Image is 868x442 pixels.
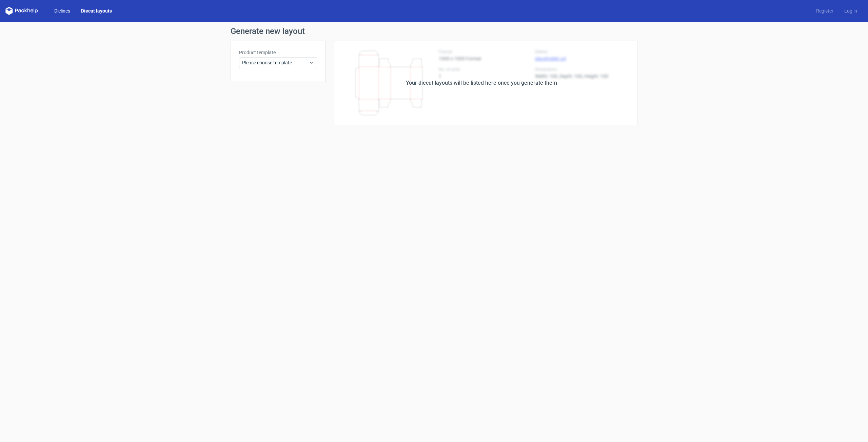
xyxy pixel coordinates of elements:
[49,7,76,14] a: Dielines
[231,27,637,35] h1: Generate new layout
[406,79,557,87] div: Your diecut layouts will be listed here once you generate them
[811,7,839,14] a: Register
[839,7,863,14] a: Log in
[242,59,309,66] span: Please choose template
[239,49,317,56] label: Product template
[76,7,117,14] a: Diecut layouts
